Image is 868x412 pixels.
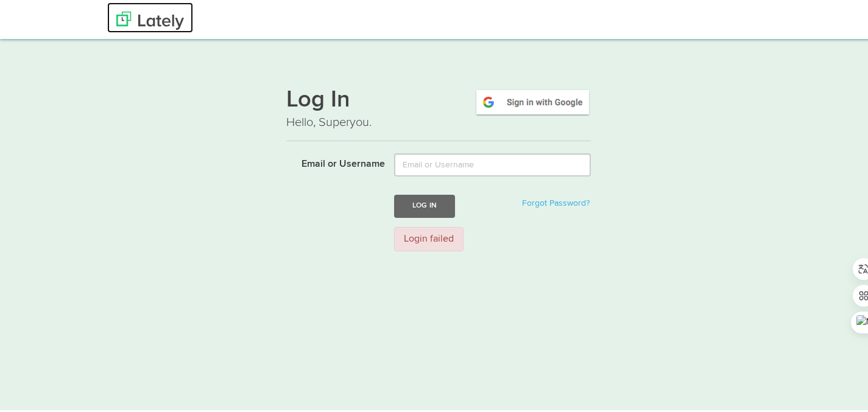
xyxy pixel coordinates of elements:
button: Log In [394,192,455,215]
label: Email or Username [277,151,385,169]
img: Lately [116,9,184,27]
a: Forgot Password? [522,197,590,205]
p: Hello, Superyou. [286,111,591,129]
img: google-signin.png [475,86,591,114]
input: Email or Username [394,151,591,174]
h1: Log In [286,86,591,111]
div: Login failed [394,225,464,250]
